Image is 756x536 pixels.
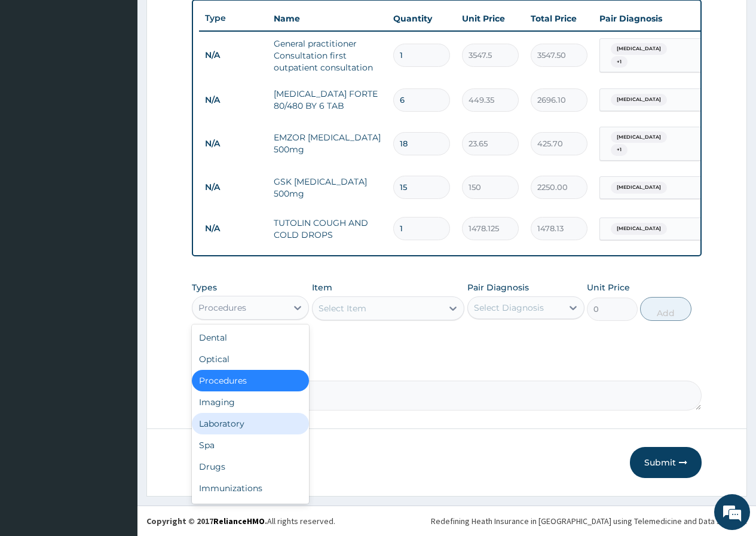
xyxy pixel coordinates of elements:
th: Unit Price [456,7,525,30]
span: [MEDICAL_DATA] [611,223,667,235]
span: + 1 [611,56,628,68]
div: Select Diagnosis [474,302,544,314]
td: TUTOLIN COUGH AND COLD DROPS [268,211,387,247]
span: We're online! [69,151,165,271]
td: N/A [199,218,268,240]
div: Chat with us now [62,67,201,82]
footer: All rights reserved. [137,506,756,536]
td: GSK [MEDICAL_DATA] 500mg [268,170,387,206]
div: Dental [192,327,309,348]
label: Unit Price [587,281,630,293]
label: Pair Diagnosis [467,281,529,293]
span: + 1 [611,144,628,156]
div: Minimize live chat window [196,6,225,35]
textarea: Type your message and hit 'Enter' [6,326,228,368]
button: Submit [630,447,702,478]
span: [MEDICAL_DATA] [611,43,667,55]
td: N/A [199,89,268,111]
td: N/A [199,133,268,155]
div: Procedures [198,302,246,314]
button: Add [640,297,691,321]
th: Type [199,7,268,29]
label: Types [192,283,217,293]
td: N/A [199,176,268,198]
th: Pair Diagnosis [593,7,725,30]
strong: Copyright © 2017 . [146,516,267,526]
div: Optical [192,348,309,370]
td: EMZOR [MEDICAL_DATA] 500mg [268,125,387,161]
div: Spa [192,434,309,456]
div: Drugs [192,456,309,477]
a: RelianceHMO [213,516,265,526]
label: Item [312,281,332,293]
td: [MEDICAL_DATA] FORTE 80/480 BY 6 TAB [268,82,387,118]
div: Laboratory [192,413,309,434]
div: Select Item [319,302,366,314]
span: [MEDICAL_DATA] [611,182,667,194]
th: Quantity [387,7,456,30]
th: Total Price [525,7,593,30]
td: General practitioner Consultation first outpatient consultation [268,32,387,79]
td: N/A [199,44,268,66]
div: Imaging [192,391,309,413]
div: Redefining Heath Insurance in [GEOGRAPHIC_DATA] using Telemedicine and Data Science! [431,515,747,527]
img: d_794563401_company_1708531726252_794563401 [22,60,48,90]
div: Immunizations [192,477,309,499]
div: Procedures [192,370,309,391]
span: [MEDICAL_DATA] [611,131,667,143]
span: [MEDICAL_DATA] [611,94,667,106]
th: Name [268,7,387,30]
div: Others [192,499,309,520]
label: Comment [192,364,702,374]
